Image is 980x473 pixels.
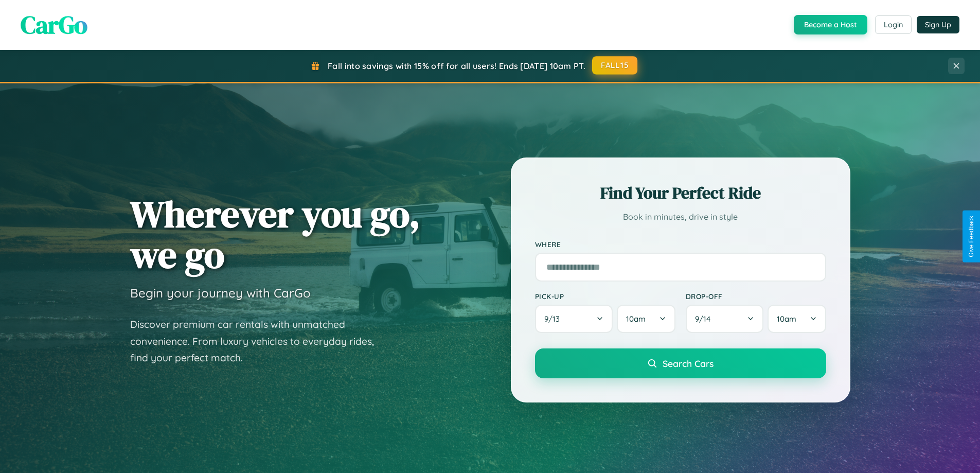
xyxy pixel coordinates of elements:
button: Login [875,15,912,34]
span: Search Cars [663,358,714,369]
label: Drop-off [686,292,826,301]
p: Book in minutes, drive in style [535,209,826,224]
button: Sign Up [917,16,959,33]
span: CarGo [21,8,87,42]
h3: Begin your journey with CarGo [130,285,311,301]
span: 9 / 13 [544,314,565,324]
label: Where [535,240,826,249]
button: Become a Host [794,15,867,34]
button: 9/14 [686,305,764,333]
span: 10am [777,314,796,324]
label: Pick-up [535,292,675,301]
span: 10am [626,314,646,324]
p: Discover premium car rentals with unmatched convenience. From luxury vehicles to everyday rides, ... [130,316,387,366]
h1: Wherever you go, we go [130,194,420,275]
button: 10am [768,305,826,333]
span: Fall into savings with 15% off for all users! Ends [DATE] 10am PT. [328,61,585,71]
div: Give Feedback [968,216,975,257]
button: FALL15 [592,56,637,75]
span: 9 / 14 [695,314,716,324]
button: 9/13 [535,305,613,333]
button: 10am [617,305,675,333]
button: Search Cars [535,348,826,378]
h2: Find Your Perfect Ride [535,182,826,204]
